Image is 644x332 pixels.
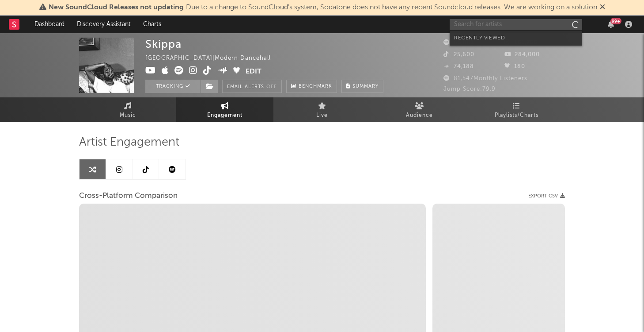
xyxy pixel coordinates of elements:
span: 25,600 [443,52,474,58]
span: Playlists/Charts [495,110,538,121]
span: 65,801 [443,40,474,46]
a: Playlists/Charts [468,97,565,122]
span: Music [120,110,136,121]
span: 81,547 Monthly Listeners [443,76,527,81]
span: Benchmark [299,81,332,92]
button: Edit [246,66,261,77]
span: Jump Score: 79.9 [443,86,496,92]
a: Live [273,97,371,122]
span: : Due to a change to SoundCloud's system, Sodatone does not have any recent Soundcloud releases. ... [49,4,597,11]
span: Live [316,110,328,121]
button: Export CSV [528,193,565,199]
span: Cross-Platform Comparison [79,191,178,201]
div: [GEOGRAPHIC_DATA] | Modern Dancehall [145,53,281,64]
div: Recently Viewed [454,33,578,43]
a: Audience [371,97,468,122]
span: 74,188 [443,64,474,69]
em: Off [266,85,277,89]
span: 180 [504,64,525,69]
button: Summary [341,80,383,93]
span: New SoundCloud Releases not updating [49,4,184,11]
span: 284,000 [504,52,540,58]
button: Email AlertsOff [222,80,282,93]
a: Music [79,97,176,122]
input: Search for artists [450,19,582,30]
button: 99+ [608,21,614,28]
a: Discovery Assistant [71,15,137,33]
a: Charts [137,15,167,33]
div: Skippa [145,38,182,50]
button: Tracking [145,80,201,93]
span: Dismiss [600,4,605,11]
span: Engagement [207,110,242,121]
a: Engagement [176,97,273,122]
span: Audience [406,110,433,121]
span: Summary [352,84,379,89]
div: 99 + [610,18,621,24]
span: Artist Engagement [79,137,179,148]
a: Benchmark [286,80,337,93]
a: Dashboard [28,15,71,33]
